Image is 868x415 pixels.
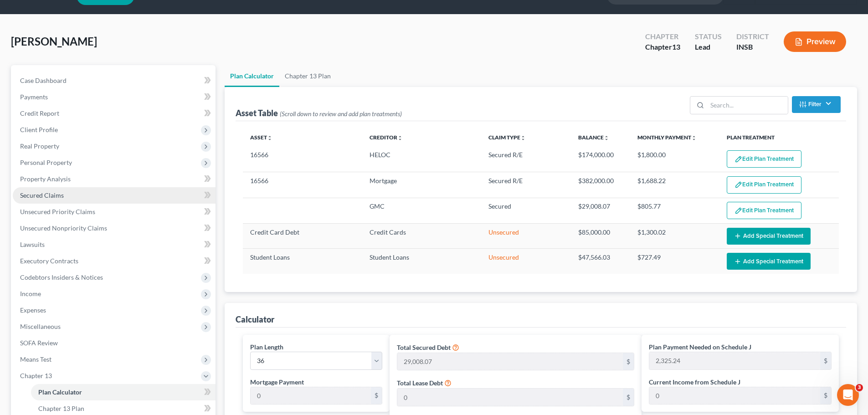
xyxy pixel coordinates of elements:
label: Total Secured Debt [397,343,451,352]
td: $174,000.00 [571,147,631,172]
div: Calculator [236,314,274,325]
button: Filter [792,96,841,113]
span: Client Profile [20,126,58,133]
td: $727.49 [630,249,719,274]
span: Credit Report [20,109,59,117]
button: Edit Plan Treatment [727,176,801,194]
td: Secured R/E [481,147,570,172]
span: Executory Contracts [20,257,78,265]
span: Means Test [20,355,51,363]
td: Secured [481,198,570,223]
label: Total Lease Debt [397,378,443,388]
td: $1,800.00 [630,147,719,172]
span: Codebtors Insiders & Notices [20,273,103,281]
span: Plan Calculator [38,388,82,396]
span: Expenses [20,306,46,314]
span: Personal Property [20,159,72,166]
label: Mortgage Payment [250,377,304,387]
td: $29,008.07 [571,198,631,223]
input: 0.00 [251,387,371,405]
th: Plan Treatment [719,128,839,147]
a: Creditorunfold_more [370,134,403,141]
span: SOFA Review [20,339,58,347]
a: SOFA Review [13,335,216,351]
td: HELOC [362,147,482,172]
span: 3 [856,384,863,391]
td: Unsecured [481,224,570,249]
td: Secured R/E [481,172,570,198]
span: Payments [20,93,48,101]
a: Plan Calculator [31,384,216,400]
td: Student Loans [362,249,482,274]
a: Property Analysis [13,171,216,187]
input: 0.00 [397,389,623,406]
a: Credit Report [13,105,216,122]
a: Balanceunfold_more [578,134,609,141]
span: Chapter 13 Plan [38,405,84,412]
button: Add Special Treatment [727,228,811,245]
div: Status [695,31,722,42]
td: 16566 [243,147,362,172]
span: Secured Claims [20,191,64,199]
input: 0.00 [649,387,820,405]
button: Edit Plan Treatment [727,202,801,219]
td: Unsecured [481,249,570,274]
input: Search... [707,97,788,114]
span: (Scroll down to review and add plan treatments) [280,110,402,118]
div: Chapter [645,31,680,42]
img: edit-pencil-c1479a1de80d8dea1e2430c2f745a3c6a07e9d7aa2eeffe225670001d78357a8.svg [734,207,742,215]
a: Assetunfold_more [250,134,272,141]
label: Plan Length [250,342,283,352]
span: Chapter 13 [20,372,52,379]
span: Lawsuits [20,241,45,248]
td: $382,000.00 [571,172,631,198]
span: Miscellaneous [20,323,61,330]
label: Current Income from Schedule J [649,377,740,387]
i: unfold_more [397,135,403,141]
span: Real Property [20,142,59,150]
td: Mortgage [362,172,482,198]
button: Preview [784,31,846,52]
a: Chapter 13 Plan [279,65,336,87]
div: $ [820,387,831,405]
span: 13 [672,42,680,51]
td: $47,566.03 [571,249,631,274]
iframe: Intercom live chat [837,384,859,406]
span: Property Analysis [20,175,71,183]
i: unfold_more [604,135,609,141]
a: Claim Typeunfold_more [488,134,526,141]
a: Monthly Paymentunfold_more [637,134,697,141]
a: Case Dashboard [13,72,216,89]
div: Asset Table [236,108,402,118]
span: Income [20,290,41,297]
div: District [736,31,769,42]
a: Payments [13,89,216,105]
a: Unsecured Nonpriority Claims [13,220,216,236]
span: Unsecured Nonpriority Claims [20,224,107,232]
td: Student Loans [243,249,362,274]
div: $ [623,389,634,406]
a: Secured Claims [13,187,216,204]
i: unfold_more [267,135,272,141]
a: Executory Contracts [13,253,216,269]
a: Unsecured Priority Claims [13,204,216,220]
img: edit-pencil-c1479a1de80d8dea1e2430c2f745a3c6a07e9d7aa2eeffe225670001d78357a8.svg [734,155,742,163]
td: Credit Card Debt [243,224,362,249]
td: $1,300.02 [630,224,719,249]
span: [PERSON_NAME] [11,35,97,48]
img: edit-pencil-c1479a1de80d8dea1e2430c2f745a3c6a07e9d7aa2eeffe225670001d78357a8.svg [734,181,742,189]
div: INSB [736,42,769,52]
div: $ [820,352,831,369]
a: Lawsuits [13,236,216,253]
a: Plan Calculator [225,65,279,87]
div: Chapter [645,42,680,52]
i: unfold_more [520,135,526,141]
td: GMC [362,198,482,223]
div: Lead [695,42,722,52]
td: $85,000.00 [571,224,631,249]
span: Unsecured Priority Claims [20,208,95,215]
label: Plan Payment Needed on Schedule J [649,342,751,352]
input: 0.00 [649,352,820,369]
td: Credit Cards [362,224,482,249]
div: $ [371,387,382,405]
